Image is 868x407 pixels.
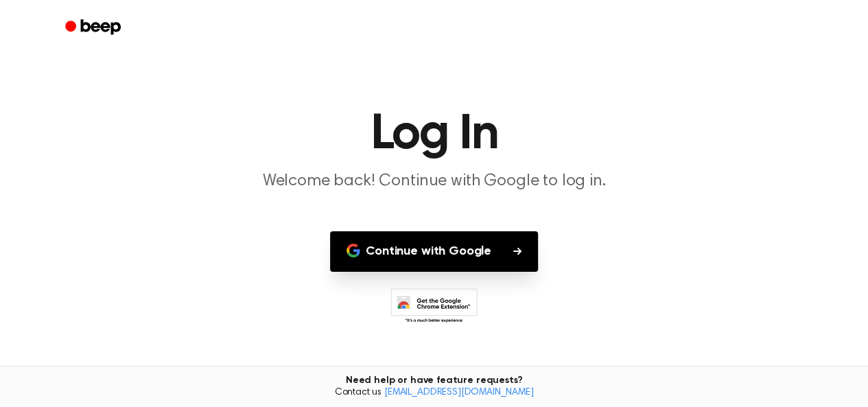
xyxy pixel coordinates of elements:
a: [EMAIL_ADDRESS][DOMAIN_NAME] [384,388,534,397]
p: Welcome back! Continue with Google to log in. [171,170,698,193]
span: Contact us [8,387,860,399]
p: Don't have an account? [16,364,852,383]
a: Beep [56,14,133,41]
a: Create an Account [447,364,553,383]
h1: Log In [83,110,786,159]
button: Continue with Google [330,231,538,272]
